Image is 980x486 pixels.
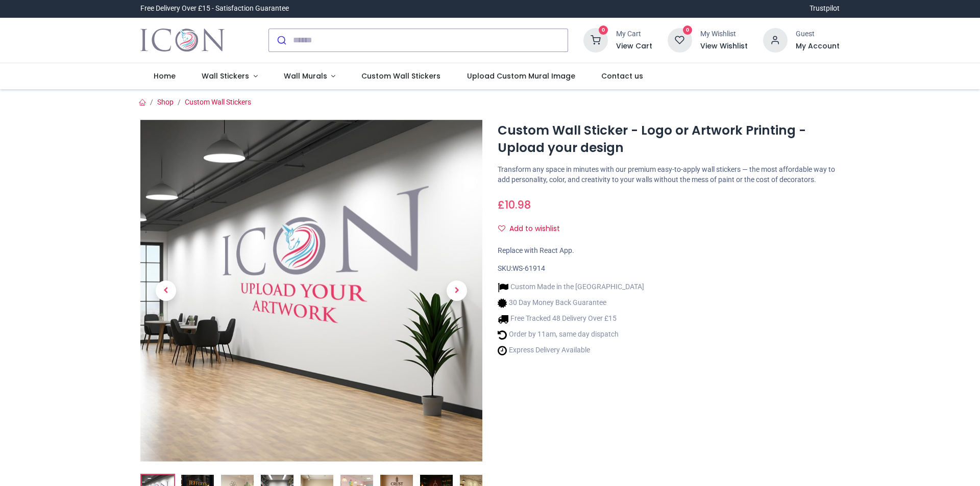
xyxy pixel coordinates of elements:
img: Icon Wall Stickers [140,26,225,55]
li: Free Tracked 48 Delivery Over £15 [498,314,644,324]
div: My Wishlist [700,29,748,39]
a: Trustpilot [810,4,840,14]
li: Custom Made in the [GEOGRAPHIC_DATA] [498,282,644,293]
li: Order by 11am, same day dispatch [498,329,644,340]
a: 0 [583,35,608,43]
a: My Account [796,41,840,52]
li: Express Delivery Available [498,345,644,356]
div: Guest [796,29,840,39]
span: Upload Custom Mural Image [467,71,575,81]
div: Free Delivery Over £15 - Satisfaction Guarantee [140,4,289,14]
sup: 0 [683,25,693,35]
a: View Cart [616,41,652,52]
button: Submit [269,29,293,52]
span: Contact us [601,71,643,81]
div: Replace with React App. [498,246,840,256]
span: Wall Stickers [202,71,249,81]
div: My Cart [616,29,652,39]
a: Custom Wall Stickers [185,98,251,106]
p: Transform any space in minutes with our premium easy-to-apply wall stickers — the most affordable... [498,165,840,185]
h1: Custom Wall Sticker - Logo or Artwork Printing - Upload your design [498,122,840,157]
span: Next [447,280,467,301]
span: Home [154,71,176,81]
i: Add to wishlist [498,225,505,232]
span: Previous [156,280,176,301]
a: View Wishlist [700,41,748,52]
a: 0 [668,35,692,43]
a: Shop [157,98,174,106]
sup: 0 [599,25,608,35]
span: 10.98 [505,197,531,212]
li: 30 Day Money Back Guarantee [498,298,644,309]
a: Logo of Icon Wall Stickers [140,26,225,55]
span: WS-61914 [512,264,545,272]
img: Custom Wall Sticker - Logo or Artwork Printing - Upload your design [140,120,482,462]
a: Previous [140,171,191,410]
span: Custom Wall Stickers [361,71,440,81]
a: Wall Murals [271,63,349,90]
span: Wall Murals [284,71,327,81]
button: Add to wishlistAdd to wishlist [498,220,569,238]
a: Next [431,171,482,410]
span: £ [498,197,531,212]
a: Wall Stickers [188,63,271,90]
div: SKU: [498,264,840,274]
